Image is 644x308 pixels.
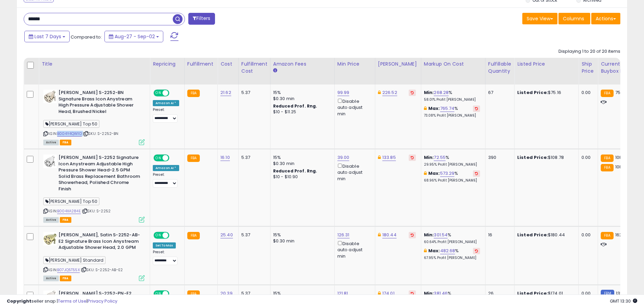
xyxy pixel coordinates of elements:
[601,232,613,239] small: FBA
[88,298,117,304] a: Privacy Policy
[273,90,329,96] div: 15%
[428,247,440,254] b: Max:
[273,174,329,180] div: $10 - $10.90
[188,13,215,25] button: Filters
[601,155,613,162] small: FBA
[421,58,485,85] th: The percentage added to the cost of goods (COGS) that forms the calculator for Min & Max prices.
[24,31,70,42] button: Last 7 Days
[153,172,179,188] div: Preset:
[337,89,350,96] a: 99.99
[60,217,71,223] span: FBA
[43,155,145,222] div: ASIN:
[81,267,123,273] span: | SKU: S-2252-AB-E2
[58,232,141,253] b: [PERSON_NAME], Satin S-2252-AB-E2 Signature Brass Icon Anystream Adjustable Shower Head, 2.0 GPM
[43,155,57,168] img: 41mZJH80YyL._SL40_.jpg
[382,89,397,96] a: 226.52
[273,168,317,174] b: Reduced Prof. Rng.
[154,233,163,238] span: ON
[382,232,397,238] a: 180.44
[424,248,480,260] div: %
[43,232,145,280] div: ASIN:
[581,155,593,161] div: 0.00
[153,165,179,171] div: Amazon AI *
[43,90,145,144] div: ASIN:
[273,103,317,109] b: Reduced Prof. Rng.
[378,61,418,68] div: [PERSON_NAME]
[615,89,626,96] span: 75.16
[517,90,573,96] div: $75.16
[488,90,509,96] div: 67
[424,155,480,167] div: %
[273,68,277,74] small: Amazon Fees.
[220,61,236,68] div: Cost
[153,250,179,265] div: Preset:
[424,97,480,102] p: 58.01% Profit [PERSON_NAME]
[187,90,200,97] small: FBA
[115,33,155,40] span: Aug-27 - Sep-02
[154,155,163,161] span: ON
[168,233,179,238] span: OFF
[615,232,626,238] span: 162.4
[581,61,595,75] div: Ship Price
[440,170,455,177] a: 573.29
[424,256,480,260] p: 67.95% Profit [PERSON_NAME]
[517,232,573,238] div: $180.44
[273,96,329,102] div: $0.30 min
[424,178,480,183] p: 68.96% Profit [PERSON_NAME]
[428,105,440,112] b: Max:
[581,90,593,96] div: 0.00
[153,242,176,248] div: Set To Max
[82,208,111,214] span: | SKU: S-2252
[71,34,102,40] span: Compared to:
[168,90,179,96] span: OFF
[241,232,265,238] div: 5.37
[488,61,511,75] div: Fulfillable Quantity
[428,170,440,176] b: Max:
[522,13,557,24] button: Save View
[273,161,329,167] div: $0.30 min
[58,90,141,116] b: [PERSON_NAME] S-2252-BN Signature Brass Icon Anystream High Pressure Adjustable Shower Head, Brus...
[168,155,179,161] span: OFF
[83,131,119,136] span: | SKU: S-2252-BN
[424,232,480,244] div: %
[424,105,480,118] div: %
[424,154,434,161] b: Min:
[34,33,61,40] span: Last 7 Days
[187,155,200,162] small: FBA
[424,232,434,238] b: Min:
[337,154,350,161] a: 39.00
[591,13,620,24] button: Actions
[153,61,182,68] div: Repricing
[104,31,163,42] button: Aug-27 - Sep-02
[43,90,57,103] img: 41De-xpn-PL._SL40_.jpg
[434,89,449,96] a: 268.28
[337,232,350,238] a: 126.31
[337,240,370,259] div: Disable auto adjust min
[601,90,613,97] small: FBA
[42,61,147,68] div: Title
[337,61,372,68] div: Min Price
[60,140,71,145] span: FBA
[337,162,370,182] div: Disable auto adjust min
[424,113,480,118] p: 73.08% Profit [PERSON_NAME]
[43,120,99,128] span: [PERSON_NAME] Top 50
[57,267,80,273] a: B07JQ5T55X
[424,106,427,111] i: This overrides the store level max markup for this listing
[558,13,590,24] button: Columns
[424,162,480,167] p: 29.95% Profit [PERSON_NAME]
[517,232,548,238] b: Listed Price:
[43,197,99,205] span: [PERSON_NAME] Top 50
[601,61,636,75] div: Current Buybox Price
[424,90,480,102] div: %
[220,154,230,161] a: 16.10
[434,154,446,161] a: 72.55
[488,155,509,161] div: 390
[273,155,329,161] div: 15%
[43,256,105,264] span: [PERSON_NAME] Standard
[241,90,265,96] div: 5.37
[558,48,620,55] div: Displaying 1 to 20 of 20 items
[60,276,71,281] span: FBA
[220,89,231,96] a: 21.62
[57,208,81,214] a: B004XA284E
[7,298,31,304] strong: Copyright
